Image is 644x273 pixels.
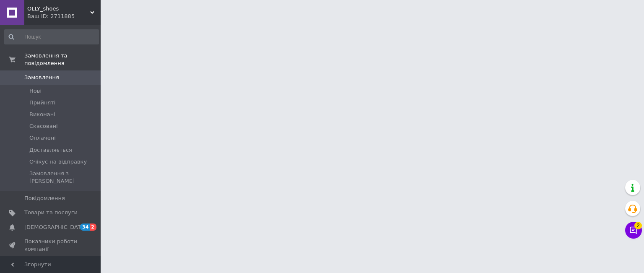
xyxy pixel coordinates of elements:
span: Замовлення [24,74,59,81]
span: Замовлення з [PERSON_NAME] [29,170,98,185]
span: [DEMOGRAPHIC_DATA] [24,224,86,231]
button: Чат з покупцем2 [625,222,642,239]
span: Доставляється [29,146,72,154]
span: Очікує на відправку [29,158,87,166]
span: Нові [29,87,42,95]
span: 2 [634,222,642,229]
span: OLLY_shoes [27,5,90,13]
span: Товари та послуги [24,209,78,216]
span: Показники роботи компанії [24,238,78,253]
span: Виконані [29,111,55,118]
span: Прийняті [29,99,55,107]
span: 2 [90,224,96,231]
span: Замовлення та повідомлення [24,52,101,67]
span: 34 [80,224,90,231]
span: Повідомлення [24,195,65,202]
input: Пошук [4,29,99,44]
div: Ваш ID: 2711885 [27,13,101,20]
span: Оплачені [29,134,56,142]
span: Скасовані [29,122,58,130]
